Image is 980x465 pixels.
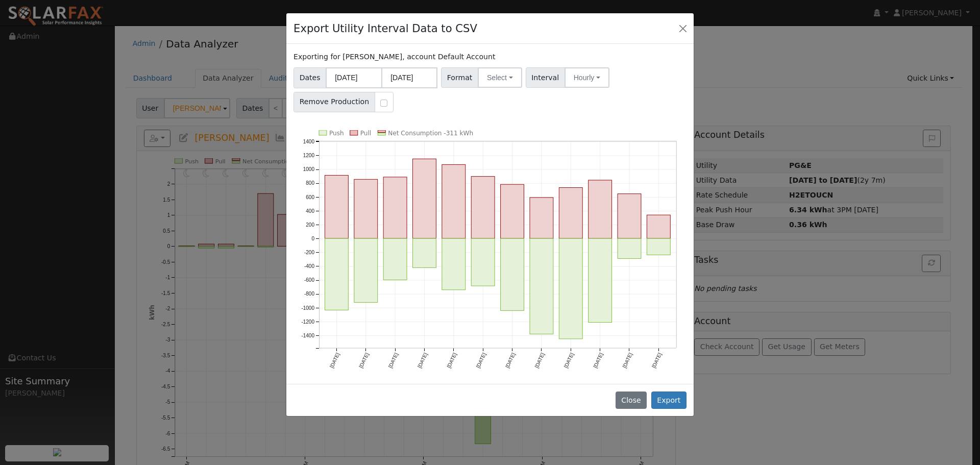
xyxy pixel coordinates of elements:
[303,139,315,144] text: 1400
[312,236,315,241] text: 0
[530,198,553,238] rect: onclick=""
[413,159,436,238] rect: onclick=""
[383,177,407,238] rect: onclick=""
[387,352,399,369] text: [DATE]
[354,238,378,302] rect: onclick=""
[306,180,314,186] text: 800
[530,238,553,334] rect: onclick=""
[559,238,582,339] rect: onclick=""
[442,164,465,238] rect: onclick=""
[471,176,495,238] rect: onclick=""
[293,67,326,88] span: Dates
[306,222,314,228] text: 200
[304,250,314,255] text: -200
[676,21,690,35] button: Close
[592,352,604,369] text: [DATE]
[360,130,371,137] text: Pull
[306,208,314,213] text: 400
[618,193,641,238] rect: onclick=""
[413,238,436,267] rect: onclick=""
[303,153,315,158] text: 1200
[358,352,370,369] text: [DATE]
[475,352,487,369] text: [DATE]
[442,238,465,290] rect: onclick=""
[303,166,315,172] text: 1000
[304,263,314,269] text: -400
[534,352,546,369] text: [DATE]
[647,238,671,255] rect: onclick=""
[501,184,524,238] rect: onclick=""
[504,352,516,369] text: [DATE]
[651,352,663,369] text: [DATE]
[478,67,522,88] button: Select
[416,352,428,369] text: [DATE]
[616,391,647,409] button: Close
[383,238,407,280] rect: onclick=""
[329,352,340,369] text: [DATE]
[589,180,612,238] rect: onclick=""
[647,215,671,238] rect: onclick=""
[563,352,575,369] text: [DATE]
[441,67,478,88] span: Format
[388,130,473,137] text: Net Consumption -311 kWh
[446,352,458,369] text: [DATE]
[325,238,349,310] rect: onclick=""
[302,319,315,324] text: -1200
[501,238,524,310] rect: onclick=""
[293,52,495,62] label: Exporting for [PERSON_NAME], account Default Account
[304,277,314,283] text: -600
[559,187,582,238] rect: onclick=""
[618,238,641,258] rect: onclick=""
[526,67,565,88] span: Interval
[293,92,375,112] span: Remove Production
[302,305,315,310] text: -1000
[293,20,477,37] h4: Export Utility Interval Data to CSV
[471,238,495,286] rect: onclick=""
[302,333,315,338] text: -1400
[325,175,349,238] rect: onclick=""
[589,238,612,322] rect: onclick=""
[651,391,687,409] button: Export
[622,352,633,369] text: [DATE]
[329,130,344,137] text: Push
[565,67,609,88] button: Hourly
[306,194,314,200] text: 600
[354,179,378,238] rect: onclick=""
[304,291,314,297] text: -800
